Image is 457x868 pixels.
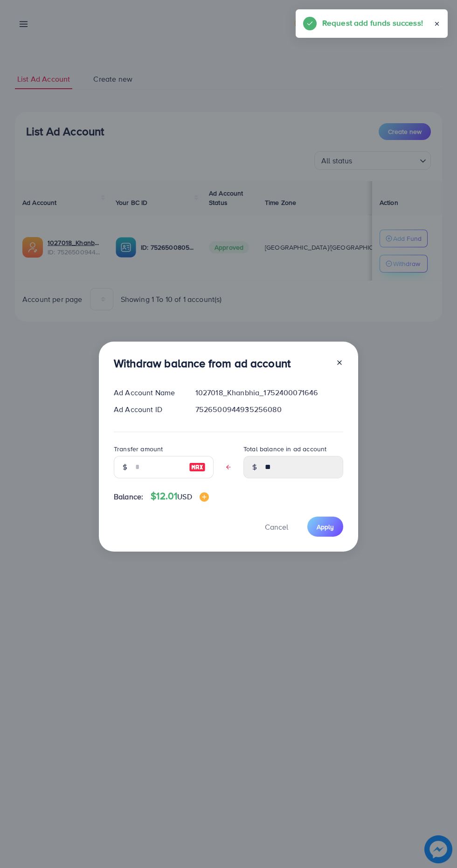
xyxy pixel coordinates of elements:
[189,462,206,473] img: image
[188,387,351,398] div: 1027018_Khanbhia_1752400071646
[106,404,188,415] div: Ad Account ID
[307,517,343,537] button: Apply
[265,522,288,532] span: Cancel
[322,17,423,29] h5: Request add funds success!
[188,404,351,415] div: 7526500944935256080
[106,387,188,398] div: Ad Account Name
[114,357,291,370] h3: Withdraw balance from ad account
[177,491,192,502] span: USD
[114,444,163,454] label: Transfer amount
[114,491,143,502] span: Balance:
[151,490,208,502] h4: $12.01
[243,444,326,454] label: Total balance in ad account
[317,522,334,532] span: Apply
[253,517,300,537] button: Cancel
[200,492,209,502] img: image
